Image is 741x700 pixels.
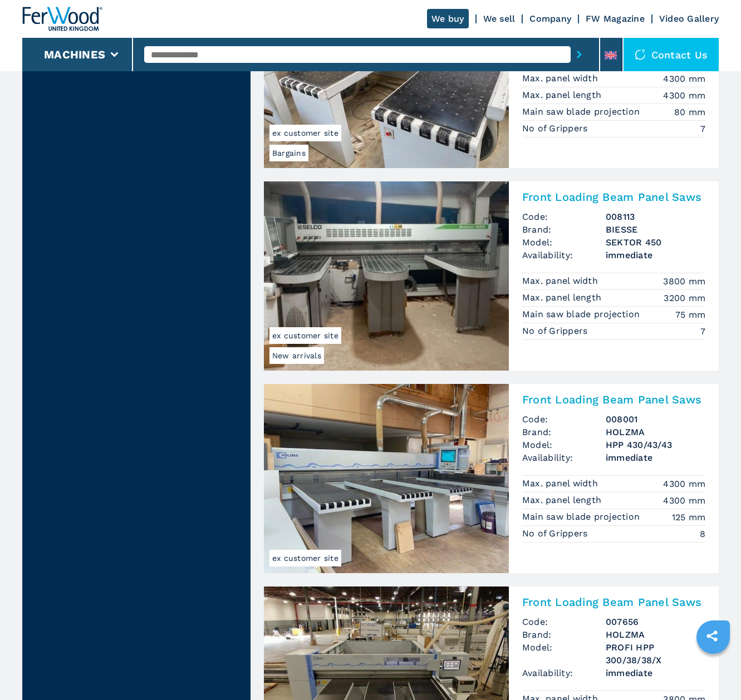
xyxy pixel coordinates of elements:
[522,595,705,609] h2: Front Loading Beam Panel Saws
[571,42,588,67] button: submit-button
[606,413,705,426] h3: 008001
[522,223,606,236] span: Brand:
[700,325,705,338] em: 7
[522,667,606,679] span: Availability:
[663,72,705,85] em: 4300 mm
[522,325,591,337] p: No of Grippers
[529,13,571,24] a: Company
[700,122,705,135] em: 7
[522,641,606,667] span: Model:
[522,210,606,223] span: Code:
[522,249,606,262] span: Availability:
[606,426,705,438] h3: HOLZMA
[522,308,643,321] p: Main saw blade projection
[264,181,509,371] img: Front Loading Beam Panel Saws BIESSE SEKTOR 450
[522,89,605,101] p: Max. panel length
[44,48,105,61] button: Machines
[624,38,719,71] div: Contact us
[635,49,646,60] img: Contact us
[606,451,705,464] span: immediate
[606,641,705,667] h3: PROFI HPP 300/38/38/X
[522,275,601,287] p: Max. panel width
[264,384,509,573] img: Front Loading Beam Panel Saws HOLZMA HPP 430/43/43
[269,125,341,141] span: ex customer site
[606,438,705,451] h3: HPP 430/43/43
[663,275,705,288] em: 3800 mm
[586,13,645,24] a: FW Magazine
[483,13,516,24] a: We sell
[427,9,469,28] a: We buy
[269,550,341,566] span: ex customer site
[522,628,606,641] span: Brand:
[606,249,705,262] span: immediate
[606,615,705,628] h3: 007656
[22,7,102,31] img: Ferwood
[606,667,705,679] span: immediate
[522,438,606,451] span: Model:
[700,528,705,540] em: 8
[522,494,605,506] p: Max. panel length
[264,181,719,371] a: Front Loading Beam Panel Saws BIESSE SEKTOR 450New arrivalsex customer siteFront Loading Beam Pan...
[522,393,705,406] h2: Front Loading Beam Panel Saws
[664,292,705,304] em: 3200 mm
[269,347,324,364] span: New arrivals
[522,236,606,249] span: Model:
[522,511,643,523] p: Main saw blade projection
[663,89,705,102] em: 4300 mm
[606,628,705,641] h3: HOLZMA
[663,477,705,490] em: 4300 mm
[606,236,705,249] h3: SEKTOR 450
[606,223,705,236] h3: BIESSE
[522,72,601,85] p: Max. panel width
[659,13,719,24] a: Video Gallery
[522,426,606,438] span: Brand:
[264,384,719,573] a: Front Loading Beam Panel Saws HOLZMA HPP 430/43/43ex customer siteFront Loading Beam Panel SawsCo...
[522,451,606,464] span: Availability:
[269,145,308,161] span: Bargains
[675,308,705,321] em: 75 mm
[269,327,341,344] span: ex customer site
[522,190,705,204] h2: Front Loading Beam Panel Saws
[674,106,705,119] em: 80 mm
[606,210,705,223] h3: 008113
[522,528,591,540] p: No of Grippers
[694,650,733,692] iframe: Chat
[672,511,706,524] em: 125 mm
[522,615,606,628] span: Code:
[522,477,601,490] p: Max. panel width
[698,622,726,650] a: sharethis
[522,106,643,118] p: Main saw blade projection
[663,494,705,507] em: 4300 mm
[522,413,606,426] span: Code:
[522,292,605,304] p: Max. panel length
[522,122,591,135] p: No of Grippers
